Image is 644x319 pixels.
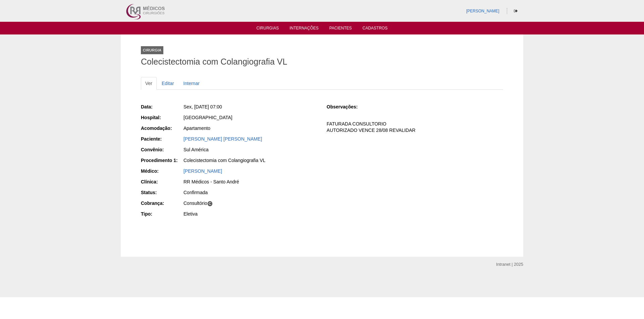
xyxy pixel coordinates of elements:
div: Médico: [141,168,183,174]
div: Status: [141,189,183,196]
a: [PERSON_NAME] [PERSON_NAME] [183,136,262,142]
a: Internações [289,26,319,32]
div: Sul América [183,146,317,153]
div: Eletiva [183,211,317,217]
p: FATURADA CONSULTORIO AUTORIZADO VENCE 28/08 REVALIDAR [327,121,503,134]
i: Sair [514,9,518,13]
a: [PERSON_NAME] [466,9,499,13]
div: Apartamento [183,125,317,132]
div: Cirurgia [141,46,163,54]
div: Paciente: [141,136,183,142]
a: Ver [141,77,157,90]
span: Sex, [DATE] 07:00 [183,104,222,109]
a: [PERSON_NAME] [183,168,222,174]
div: Colecistectomia com Colangiografia VL [183,157,317,164]
a: Cirurgias [257,26,279,32]
div: Data: [141,103,183,110]
div: Tipo: [141,211,183,217]
h1: Colecistectomia com Colangiografia VL [141,58,503,66]
div: Procedimento 1: [141,157,183,164]
a: Editar [157,77,178,90]
a: Pacientes [329,26,352,32]
div: Hospital: [141,114,183,121]
div: Consultório [183,200,317,207]
div: Clínica: [141,178,183,185]
div: Intranet | 2025 [496,261,523,268]
div: Convênio: [141,146,183,153]
a: Cadastros [363,26,388,32]
a: Internar [179,77,204,90]
div: RR Médicos - Santo André [183,178,317,185]
div: Confirmada [183,189,317,196]
span: C [207,201,213,207]
div: Observações: [327,103,369,110]
div: Cobrança: [141,200,183,207]
div: [GEOGRAPHIC_DATA] [183,114,317,121]
div: Acomodação: [141,125,183,132]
